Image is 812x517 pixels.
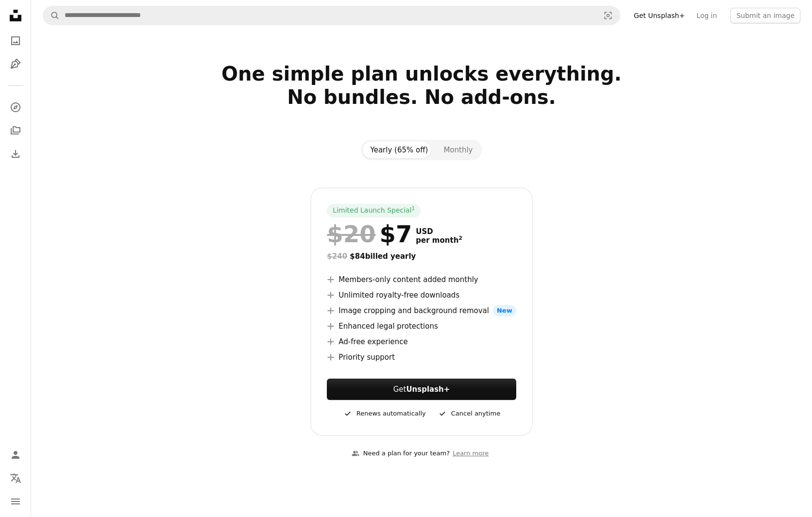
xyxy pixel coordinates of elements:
[6,121,25,140] a: Collections
[6,445,25,465] a: Log in / Sign up
[327,204,421,217] div: Limited Launch Special
[327,274,516,285] li: Members-only content added monthly
[327,320,516,332] li: Enhanced legal protections
[363,142,436,158] button: Yearly (65% off)
[493,305,516,317] span: New
[43,6,60,25] button: Search Unsplash
[457,236,464,245] a: 2
[406,385,450,394] strong: Unsplash+
[628,8,691,23] a: Get Unsplash+
[327,379,516,400] button: GetUnsplash+
[6,54,25,74] a: Illustrations
[43,6,620,25] form: Find visuals sitewide
[412,205,415,211] sup: 1
[327,305,516,317] li: Image cropping and background removal
[352,449,450,459] div: Need a plan for your team?
[6,31,25,50] a: Photos
[6,144,25,164] a: Download History
[327,250,516,262] div: $84 billed yearly
[327,252,347,261] span: $240
[416,236,462,245] span: per month
[109,62,734,132] h2: One simple plan unlocks everything. No bundles. No add-ons.
[327,336,516,348] li: Ad-free experience
[6,468,25,488] button: Language
[6,6,25,27] a: Home — Unsplash
[436,142,480,158] button: Monthly
[410,206,417,216] a: 1
[6,492,25,511] button: Menu
[327,351,516,363] li: Priority support
[730,8,800,23] button: Submit an image
[327,221,375,247] span: $20
[327,289,516,301] li: Unlimited royalty-free downloads
[416,227,462,236] span: USD
[6,98,25,117] a: Explore
[343,408,426,419] div: Renews automatically
[596,6,620,25] button: Visual search
[458,235,462,241] sup: 2
[327,221,412,247] div: $7
[450,446,491,462] a: Learn more
[438,408,500,419] div: Cancel anytime
[691,8,723,23] a: Log in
